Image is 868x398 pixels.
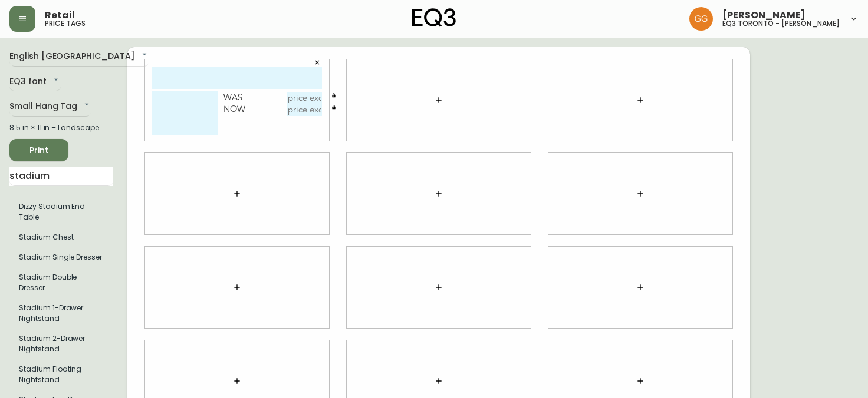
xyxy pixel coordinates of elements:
li: Dizzy Stadium End Table [9,197,113,227]
textarea: Stadium 2-Drawer Nightstands (Set of 2) [35,48,163,81]
li: Small Hang Tag [9,359,113,390]
div: English [GEOGRAPHIC_DATA] [9,47,149,67]
h5: eq3 toronto - [PERSON_NAME] [722,20,840,27]
div: EQ3 font [9,72,61,92]
li: Stadium 2-Drawer Nightstand [9,329,113,359]
input: price excluding $ [287,92,322,104]
img: logo [412,8,456,27]
div: 8.5 in × 11 in – Landscape [9,122,113,133]
h5: price tags [45,20,86,27]
li: Stadium Single Dresser [9,247,113,267]
span: Retail [45,11,75,20]
div: Now [223,104,287,116]
div: Small Hang Tag [9,97,91,117]
span: Print [19,143,59,158]
div: Was [223,92,287,104]
img: dbfc93a9366efef7dcc9a31eef4d00a7 [689,7,713,31]
input: price excluding $ [287,104,322,116]
button: Print [9,139,68,161]
span: [PERSON_NAME] [722,11,805,20]
textarea: Oak [35,86,163,118]
li: Stadium Double Dresser [9,267,113,298]
input: Search [9,167,113,186]
li: Small Hang Tag [9,227,113,247]
li: Small Hang Tag [9,298,113,329]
